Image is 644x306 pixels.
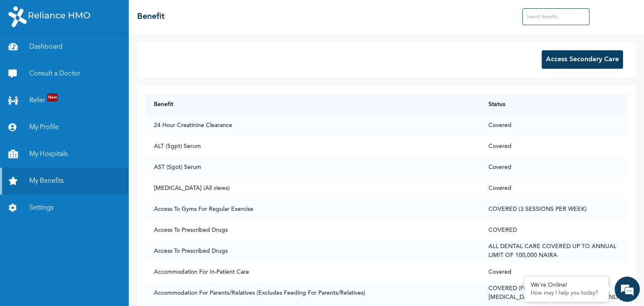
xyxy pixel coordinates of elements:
[49,107,116,192] span: We're online!
[480,241,627,262] td: ALL DENTAL CARE COVERED UP TO ANNUAL LIMIT OF 100,000 NAIRA
[145,157,480,178] td: AST (Sgot) Serum
[480,157,627,178] td: Covered
[480,283,627,303] td: COVERED (FOR 48 HOURS; LIMITED TO [MEDICAL_DATA] AND NEONATAL CARE ONLY
[44,47,141,58] div: Chat with us now
[145,283,480,303] td: Accommodation For Parents/Relatives (Excludes Feeding For Parents/Relatives)
[480,262,627,283] td: Covered
[531,290,602,297] p: How may I help you today?
[145,241,480,262] td: Access To Prescribed Drugs
[542,50,623,69] button: Access Secondary Care
[531,282,602,289] div: We're Online!
[16,42,34,63] img: d_794563401_company_1708531726252_794563401
[480,220,627,241] td: COVERED
[137,10,165,23] h2: Benefit
[4,275,82,281] span: Conversation
[480,94,627,115] th: Status
[480,136,627,157] td: Covered
[145,115,480,136] td: 24 Hour Creatinine Clearance
[145,262,480,283] td: Accommodation For In-Patient Care
[145,136,480,157] td: ALT (Sgpt) Serum
[145,94,480,115] th: Benefit
[4,231,160,261] textarea: Type your message and hit 'Enter'
[145,220,480,241] td: Access To Prescribed Drugs
[480,199,627,220] td: COVERED (3 SESSIONS PER WEEK)
[138,4,158,24] div: Minimize live chat window
[480,115,627,136] td: Covered
[145,199,480,220] td: Access To Gyms For Regular Exercise
[480,178,627,199] td: Covered
[82,261,160,287] div: FAQs
[8,6,90,27] img: RelianceHMO's Logo
[145,178,480,199] td: [MEDICAL_DATA] (All views)
[47,93,58,101] span: New
[522,8,589,25] input: Search Benefits...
